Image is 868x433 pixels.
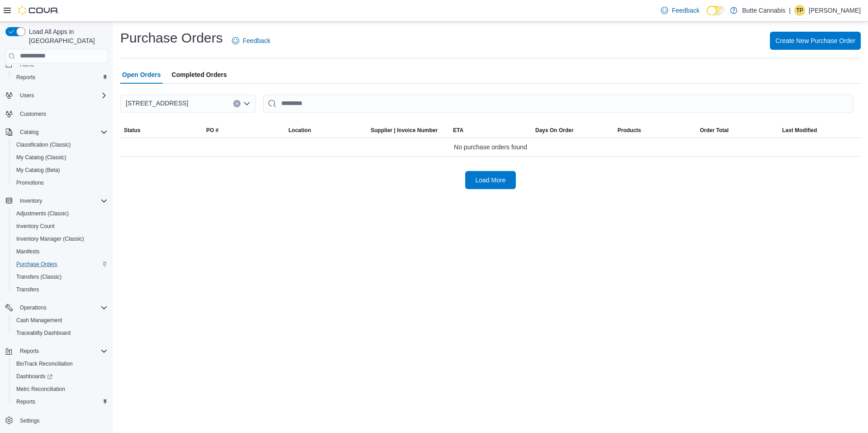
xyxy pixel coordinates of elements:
a: Classification (Classic) [13,139,75,150]
span: Transfers [13,284,108,295]
span: Create New Purchase Order [775,36,855,45]
span: Dark Mode [707,15,707,16]
button: Supplier | Invoice Number [367,123,449,138]
button: Inventory Count [9,220,111,233]
span: Open Orders [122,66,161,84]
span: My Catalog (Beta) [16,167,60,174]
span: Operations [16,302,108,313]
span: Metrc Reconciliation [13,384,108,395]
a: BioTrack Reconciliation [13,358,76,369]
span: Classification (Classic) [16,141,71,148]
div: Location [288,127,311,134]
button: Transfers [9,283,111,296]
span: Purchase Orders [16,261,57,268]
span: Users [16,90,108,101]
button: Reports [9,71,111,84]
span: Classification (Classic) [13,139,108,150]
input: This is a search bar. After typing your query, hit enter to filter the results lower in the page. [263,95,854,113]
input: Dark Mode [707,6,726,15]
span: Catalog [16,127,108,138]
span: Adjustments (Classic) [13,208,108,219]
span: Reports [20,347,39,355]
span: Cash Management [13,315,108,326]
span: BioTrack Reconciliation [13,358,108,369]
a: Metrc Reconciliation [13,384,69,395]
span: Catalog [20,128,38,136]
a: My Catalog (Classic) [13,152,70,163]
button: Last Modified [778,123,861,138]
button: PO # [203,123,285,138]
a: Adjustments (Classic) [13,208,72,219]
a: Transfers [13,284,42,295]
span: My Catalog (Classic) [16,154,66,161]
button: Days On Order [532,123,614,138]
button: Transfers (Classic) [9,271,111,283]
img: Cova [18,6,59,15]
p: [PERSON_NAME] [809,5,861,16]
button: My Catalog (Classic) [9,151,111,164]
a: Home [16,59,38,70]
button: Manifests [9,245,111,258]
span: Users [20,92,34,99]
a: Transfers (Classic) [13,271,65,282]
a: Reports [13,72,39,83]
span: Products [618,127,641,134]
span: Purchase Orders [13,259,108,270]
button: Clear input [233,100,241,107]
span: Days On Order [535,127,574,134]
span: Manifests [16,248,39,255]
a: Feedback [228,32,274,50]
span: Load More [476,176,506,185]
h1: Purchase Orders [120,29,223,47]
span: Reports [16,74,35,81]
a: Customers [16,109,50,119]
button: Users [2,89,111,102]
span: Transfers [16,286,39,293]
span: Home [20,61,34,68]
span: Dashboards [16,373,52,380]
span: Load All Apps in [GEOGRAPHIC_DATA] [25,27,108,45]
span: [STREET_ADDRESS] [126,98,188,109]
a: My Catalog (Beta) [13,165,64,176]
span: No purchase orders found [454,142,527,152]
button: ETA [449,123,532,138]
span: Inventory Count [13,221,108,232]
button: Adjustments (Classic) [9,207,111,220]
button: Inventory [16,195,46,206]
span: Promotions [16,179,44,186]
a: Manifests [13,246,43,257]
button: Reports [9,395,111,408]
button: Open list of options [243,100,250,107]
span: Cash Management [16,317,62,324]
button: Status [120,123,203,138]
span: Manifests [13,246,108,257]
span: Transfers (Classic) [16,273,61,281]
button: Reports [2,345,111,357]
span: Reports [13,396,108,407]
span: Metrc Reconciliation [16,385,65,393]
span: Reports [16,398,35,405]
span: Supplier | Invoice Number [371,127,438,134]
button: Catalog [2,126,111,138]
button: My Catalog (Beta) [9,164,111,176]
span: Transfers (Classic) [13,271,108,282]
button: Products [614,123,696,138]
span: ETA [453,127,463,134]
button: Settings [2,414,111,427]
p: Butte Cannabis [742,5,785,16]
a: Inventory Count [13,221,58,232]
span: Order Total [700,127,729,134]
button: Reports [16,346,42,357]
button: Operations [16,302,50,313]
button: Purchase Orders [9,258,111,271]
span: Operations [20,304,47,311]
span: Inventory [20,197,42,205]
a: Settings [16,415,43,426]
button: Load More [465,171,516,189]
span: Status [124,127,141,134]
span: BioTrack Reconciliation [16,360,73,367]
a: Dashboards [9,370,111,383]
span: Promotions [13,177,108,188]
span: Settings [20,417,39,424]
a: Purchase Orders [13,259,61,270]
